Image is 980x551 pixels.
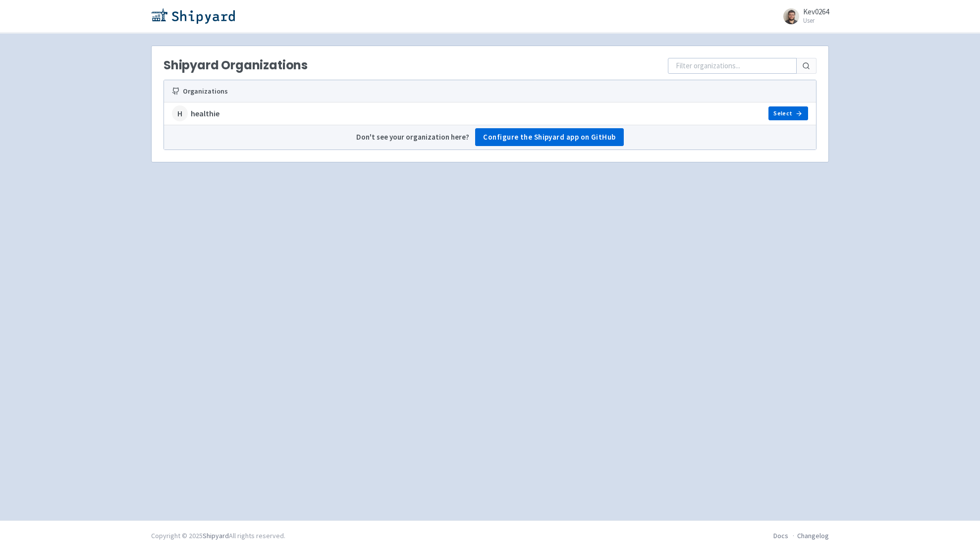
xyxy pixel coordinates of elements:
a: Kev0264 User [777,8,829,24]
a: Changelog [797,531,829,540]
a: Select [768,106,808,120]
span: Kev0264 [803,7,829,16]
div: Copyright © 2025 All rights reserved. [151,531,285,541]
small: User [803,17,829,24]
svg: GitHub [172,87,180,95]
a: Shipyard [203,531,229,540]
img: Shipyard logo [151,8,235,24]
div: Organizations [172,86,532,97]
a: Docs [773,531,788,540]
div: H [172,105,188,121]
strong: healthie [191,108,219,119]
strong: Don't see your organization here? [356,132,469,143]
a: Configure the Shipyard app on GitHub [475,128,624,146]
h1: Shipyard Organizations [163,58,308,72]
input: Filter organizations... [668,58,797,74]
